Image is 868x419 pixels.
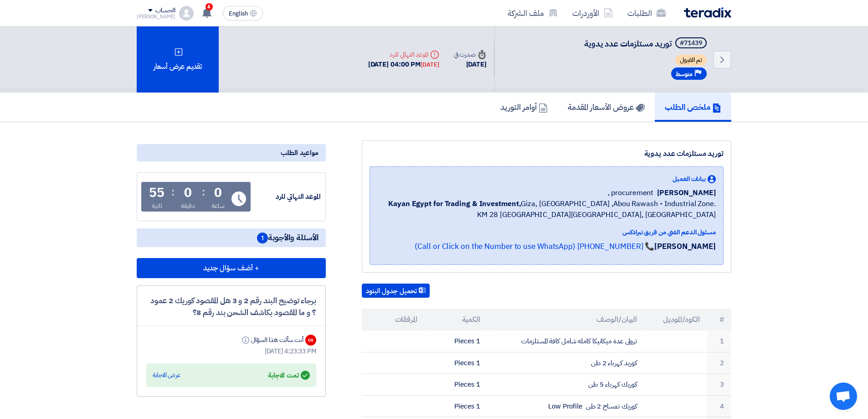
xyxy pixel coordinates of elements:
div: عرض الاجابة [153,371,180,380]
td: 1 [707,331,731,352]
span: [PERSON_NAME] [657,187,716,198]
td: كوريك تمساح 2 طن Low Profile [488,395,645,417]
a: ملخص الطلب [655,93,731,122]
td: كوريد كهرباء 2 طن [488,352,645,374]
span: تم القبول [675,55,707,66]
button: English [223,6,263,21]
th: المرفقات [362,309,425,331]
a: الطلبات [620,2,673,24]
div: : [202,184,205,200]
h5: عروض الأسعار المقدمة [568,102,645,112]
img: Teradix logo [684,7,731,18]
div: تمت الاجابة [268,369,310,382]
a: 📞 [PHONE_NUMBER] (Call or Click on the Number to use WhatsApp) [415,241,654,252]
a: عروض الأسعار المقدمة [558,93,655,122]
span: English [229,10,248,17]
div: ثانية [152,201,162,211]
div: [DATE] 04:00 PM [368,59,439,70]
div: الحساب [155,7,175,15]
div: الموعد النهائي للرد [368,50,439,59]
span: 4 [205,3,213,10]
div: : [171,184,175,200]
td: 2 [707,352,731,374]
a: ملف الشركة [500,2,565,24]
h5: توريد مستلزمات عدد يدوية [584,37,709,50]
span: procurement , [608,187,654,198]
div: 0 [214,186,222,199]
h5: ملخص الطلب [665,102,721,112]
a: الأوردرات [565,2,620,24]
div: تقديم عرض أسعار [137,26,219,93]
td: 1 Pieces [425,374,488,396]
div: 0 [184,186,192,199]
strong: [PERSON_NAME] [654,241,716,252]
div: [DATE] [421,60,439,69]
button: تحميل جدول البنود [362,284,430,298]
div: [DATE] [454,59,487,70]
th: الكمية [425,309,488,331]
div: مسئول الدعم الفني من فريق تيرادكس [377,228,716,237]
td: 4 [707,395,731,417]
span: توريد مستلزمات عدد يدوية [584,37,672,50]
div: [DATE] 4:23:33 PM [146,347,316,356]
b: Kayan Egypt for Trading & Investment, [388,198,521,209]
div: الموعد النهائي للرد [252,191,321,202]
div: GS [305,335,316,346]
span: متوسط [676,70,693,78]
th: # [707,309,731,331]
span: 1 [257,233,268,243]
th: البيان/الوصف [488,309,645,331]
div: أنت سألت هذا السؤال [240,335,303,345]
div: مواعيد الطلب [137,144,326,161]
td: 3 [707,374,731,396]
div: برجاء توضيح البند رقم 2 و 3 هل المقصود كوريك 2 عمود ؟ و ما المقصود بكاشف الشحن بند رقم 8؟ [146,295,316,318]
span: الأسئلة والأجوبة [257,232,318,243]
h5: أوامر التوريد [500,102,548,112]
span: بيانات العميل [673,174,706,184]
div: دقيقة [181,201,195,211]
div: دردشة مفتوحة [830,383,857,410]
span: Giza, [GEOGRAPHIC_DATA] ,Abou Rawash - Industrial Zone. KM 28 [GEOGRAPHIC_DATA][GEOGRAPHIC_DATA],... [377,198,716,220]
img: profile_test.png [179,6,194,21]
td: 1 Pieces [425,331,488,352]
div: ساعة [211,201,225,211]
td: 1 Pieces [425,395,488,417]
td: كوريك كهرباء 5 طن [488,374,645,396]
td: 1 Pieces [425,352,488,374]
div: توريد مستلزمات عدد يدوية [370,148,724,159]
th: الكود/الموديل [644,309,707,331]
div: #71439 [680,40,702,47]
div: 55 [149,186,164,199]
td: ترولى عدة ميكانيكا كامله شامل كافة المستلزمات [488,331,645,352]
button: + أضف سؤال جديد [137,258,326,278]
div: صدرت في [454,50,487,59]
div: [PERSON_NAME] [137,14,175,19]
a: أوامر التوريد [490,93,558,122]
